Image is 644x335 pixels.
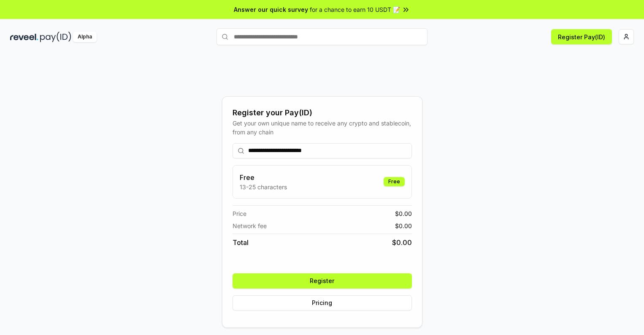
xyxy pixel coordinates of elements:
[233,237,249,248] span: Total
[233,273,412,289] button: Register
[233,119,412,136] div: Get your own unique name to receive any crypto and stablecoin, from any chain
[40,32,71,42] img: pay_id
[392,237,412,248] span: $ 0.00
[73,32,97,42] div: Alpha
[234,5,308,14] span: Answer our quick survey
[233,221,267,230] span: Network fee
[240,182,287,191] p: 13-25 characters
[551,29,612,44] button: Register Pay(ID)
[310,5,400,14] span: for a chance to earn 10 USDT 📝
[395,209,412,218] span: $ 0.00
[10,32,38,42] img: reveel_dark
[395,221,412,230] span: $ 0.00
[240,172,287,182] h3: Free
[233,107,412,119] div: Register your Pay(ID)
[384,177,405,186] div: Free
[233,295,412,310] button: Pricing
[233,209,246,218] span: Price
